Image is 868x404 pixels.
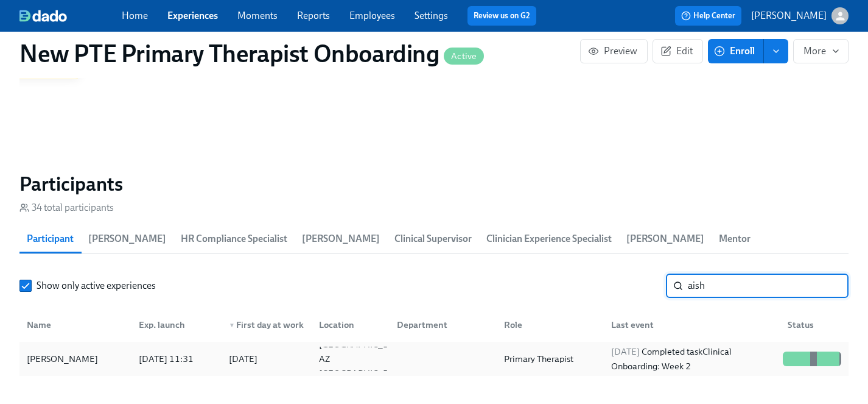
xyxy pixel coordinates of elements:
[474,10,530,22] a: Review us on G2
[27,230,74,247] span: Participant
[675,6,741,26] button: Help Center
[716,45,755,57] span: Enroll
[122,10,148,21] a: Home
[229,352,257,366] div: [DATE]
[387,313,494,337] div: Department
[22,352,103,366] div: [PERSON_NAME]
[444,52,484,61] span: Active
[134,317,219,332] div: Exp. launch
[134,352,219,366] div: [DATE] 11:31
[793,39,849,63] button: More
[302,230,380,247] span: [PERSON_NAME]
[803,45,838,57] span: More
[19,10,67,22] img: dado
[237,10,278,21] a: Moments
[37,279,156,292] span: Show only active experiences
[394,230,472,247] span: Clinical Supervisor
[653,39,703,63] button: Edit
[580,39,648,63] button: Preview
[19,39,484,68] h1: New PTE Primary Therapist Onboarding
[229,322,235,328] span: ▼
[688,274,849,298] input: Search by name
[19,10,122,22] a: dado
[626,230,704,247] span: [PERSON_NAME]
[751,9,827,23] p: [PERSON_NAME]
[19,201,114,214] div: 34 total participants
[88,230,166,247] span: [PERSON_NAME]
[392,317,494,332] div: Department
[224,317,309,332] div: First day at work
[486,230,612,247] span: Clinician Experience Specialist
[19,172,849,196] h2: Participants
[297,10,330,21] a: Reports
[314,337,413,381] div: [GEOGRAPHIC_DATA] AZ [GEOGRAPHIC_DATA]
[764,39,788,63] button: enroll
[783,317,846,332] div: Status
[181,230,287,247] span: HR Compliance Specialist
[309,313,387,337] div: Location
[219,313,309,337] div: ▼First day at work
[314,317,387,332] div: Location
[719,230,751,247] span: Mentor
[611,346,640,357] span: [DATE]
[467,6,536,26] button: Review us on G2
[606,317,778,332] div: Last event
[19,342,849,376] div: [PERSON_NAME][DATE] 11:31[DATE][GEOGRAPHIC_DATA] AZ [GEOGRAPHIC_DATA]Primary Therapist[DATE] Comp...
[751,7,849,24] button: [PERSON_NAME]
[22,317,129,332] div: Name
[349,10,395,21] a: Employees
[167,10,218,21] a: Experiences
[499,352,601,366] div: Primary Therapist
[601,313,778,337] div: Last event
[590,45,637,57] span: Preview
[499,317,601,332] div: Role
[681,10,735,22] span: Help Center
[494,313,601,337] div: Role
[663,45,693,57] span: Edit
[778,313,846,337] div: Status
[708,39,764,63] button: Enroll
[606,344,778,374] div: Completed task Clinical Onboarding: Week 2
[415,10,448,21] a: Settings
[129,313,219,337] div: Exp. launch
[22,313,129,337] div: Name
